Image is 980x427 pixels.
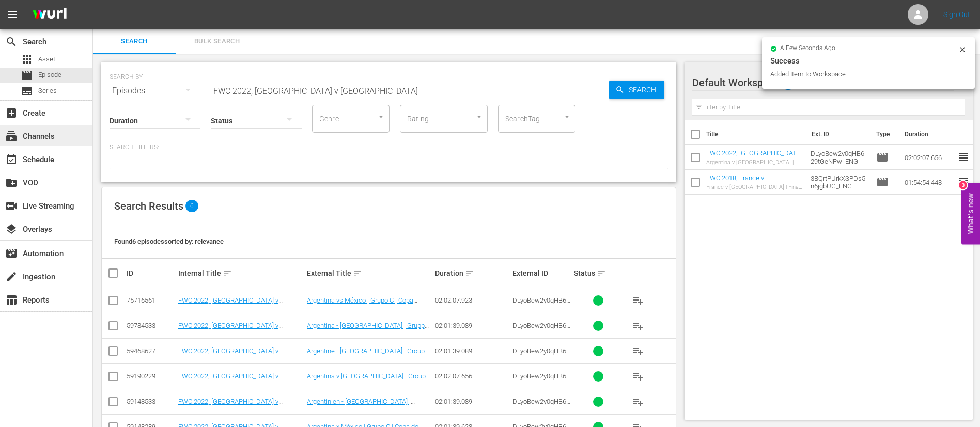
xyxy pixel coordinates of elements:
span: playlist_add [632,370,644,383]
p: Search Filters: [110,143,668,152]
div: 3 [959,181,967,189]
div: Success [770,55,967,67]
div: Status [574,267,623,279]
span: Found 6 episodes sorted by: relevance [114,238,224,245]
span: Episode [876,176,889,188]
button: Open [376,112,386,122]
div: Episodes [110,76,200,105]
td: 01:54:54.448 [900,170,957,195]
button: playlist_add [626,313,650,338]
th: Ext. ID [805,120,870,149]
span: Reports [5,294,18,306]
div: Added Item to Workspace [770,69,956,80]
div: 02:02:07.923 [435,296,509,304]
span: Asset [21,53,33,66]
button: playlist_add [626,364,650,389]
a: FWC 2022, [GEOGRAPHIC_DATA] v [GEOGRAPHIC_DATA] (EN) [178,372,283,388]
span: Channels [5,130,18,143]
th: Duration [898,120,960,149]
a: Argentina v [GEOGRAPHIC_DATA] | Group C | FIFA World Cup [GEOGRAPHIC_DATA] 2022™ | Full Match Replay [307,372,431,396]
span: DLyoBew2y0qHB629tGeNPw_ITA [512,322,570,337]
span: Bulk Search [182,36,252,48]
span: reorder [957,151,970,163]
span: Live Streaming [5,200,18,212]
div: 02:02:07.656 [435,372,509,380]
div: External ID [512,269,571,277]
th: Title [706,120,805,149]
span: Search [625,81,664,99]
span: reorder [957,176,970,188]
button: Open [562,112,572,122]
span: playlist_add [632,345,644,357]
th: Type [870,120,898,149]
div: Argentina v [GEOGRAPHIC_DATA] | Group C | FIFA World Cup [GEOGRAPHIC_DATA] 2022™ | Full Match Replay [706,159,803,166]
span: Search [99,36,169,48]
a: Sign Out [943,10,970,19]
div: 59148533 [127,398,175,405]
button: playlist_add [626,389,650,414]
span: DLyoBew2y0qHB629tGeNPw_ENG [512,372,570,388]
div: 02:01:39.089 [435,398,509,405]
span: sort [223,268,232,278]
span: playlist_add [632,294,644,307]
a: FWC 2022, [GEOGRAPHIC_DATA] v [GEOGRAPHIC_DATA] (EN) [706,149,802,165]
span: Episode [876,151,889,164]
span: DLyoBew2y0qHB629tGeNPw_ES [512,296,570,312]
button: Open [474,112,484,122]
span: sort [465,268,474,278]
td: 02:02:07.656 [900,145,957,170]
button: playlist_add [626,288,650,313]
a: FWC 2022, [GEOGRAPHIC_DATA] v [GEOGRAPHIC_DATA] ([GEOGRAPHIC_DATA]) [178,398,283,421]
div: 02:01:39.089 [435,347,509,355]
img: ans4CAIJ8jUAAAAAAAAAAAAAAAAAAAAAAAAgQb4GAAAAAAAAAAAAAAAAAAAAAAAAJMjXAAAAAAAAAAAAAAAAAAAAAAAAgAT5G... [25,3,74,27]
td: DLyoBew2y0qHB629tGeNPw_ENG [806,145,872,170]
div: External Title [307,267,432,279]
div: Internal Title [178,267,304,279]
span: Ingestion [5,271,18,283]
div: 59468627 [127,347,175,355]
a: Argentina - [GEOGRAPHIC_DATA] | Gruppo C | Coppa del Mondo FIFA Qatar 2022 | Match completo [307,322,429,345]
div: 02:01:39.089 [435,322,509,329]
a: Argentine - [GEOGRAPHIC_DATA] | Groupe C | Coupe du Monde de la FIFA, [GEOGRAPHIC_DATA] 2022™ | R... [307,347,429,370]
a: FWC 2022, [GEOGRAPHIC_DATA] v [GEOGRAPHIC_DATA], Group Stage - FMR (ES) [178,296,299,320]
div: 59190229 [127,372,175,380]
span: menu [6,8,19,21]
span: Create [5,107,18,119]
a: FWC 2018, France v [GEOGRAPHIC_DATA], Final - FMR (EN) [706,174,789,197]
div: Default Workspace [692,68,955,97]
span: Search Results [114,200,183,212]
span: Asset [38,54,55,65]
span: DLyoBew2y0qHB629tGeNPw_FR [512,347,570,362]
span: Series [38,86,57,96]
td: 3BQrtPUrkXSPDs5n6jgbUG_ENG [806,170,872,195]
span: playlist_add [632,320,644,332]
span: search [5,36,18,48]
button: playlist_add [626,339,650,363]
span: 6 [185,200,198,212]
span: sort [597,268,606,278]
button: Open Feedback Widget [961,183,980,244]
span: Schedule [5,153,18,166]
div: France v [GEOGRAPHIC_DATA] | Final | 2018 FIFA World Cup Russia™ | Full Match Replay [706,184,803,191]
span: Automation [5,247,18,260]
span: movie [21,69,33,82]
span: a few seconds ago [780,44,835,53]
span: DLyoBew2y0qHB629tGeNPw_DE [512,398,570,413]
a: Argentina vs México | Grupo C | Copa Mundial de la FIFA Catar 2022™ | Partido Completo [307,296,422,320]
span: subtitles [21,85,33,97]
div: 75716561 [127,296,175,304]
span: 2 [782,73,795,94]
button: Search [609,81,664,99]
div: 59784533 [127,322,175,329]
span: VOD [5,177,18,189]
a: FWC 2022, [GEOGRAPHIC_DATA] v [GEOGRAPHIC_DATA] (IT) [178,322,283,337]
a: FWC 2022, [GEOGRAPHIC_DATA] v [GEOGRAPHIC_DATA] ([GEOGRAPHIC_DATA]) [178,347,283,370]
span: playlist_add [632,396,644,408]
div: Duration [435,267,509,279]
span: Overlays [5,223,18,235]
div: ID [127,269,175,277]
span: Episode [38,70,61,80]
span: sort [353,268,362,278]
